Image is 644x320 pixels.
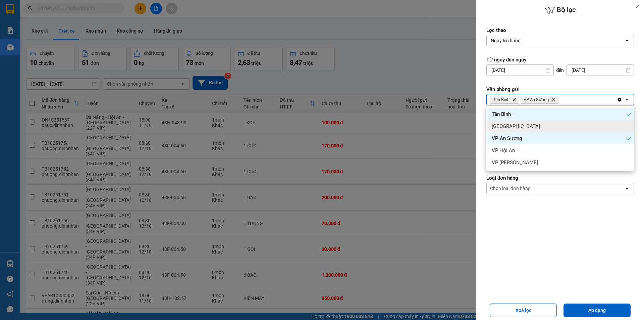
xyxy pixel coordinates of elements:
span: Tân Bình, close by backspace [490,96,519,104]
button: Áp dụng [563,304,631,317]
span: VP An Sương [524,97,549,102]
ul: Menu [486,105,634,171]
span: VP Hội An [492,147,515,154]
button: Xoá lọc [490,304,557,317]
svg: open [624,38,630,43]
span: đến [556,67,564,74]
label: Lọc theo [486,27,634,34]
svg: Delete [512,98,516,102]
span: Tân Bình [493,97,509,102]
svg: Delete [551,98,555,102]
h6: Bộ lọc [476,5,644,15]
label: Từ ngày đến ngày [486,56,634,63]
input: Selected Tân Bình, VP An Sương. [560,96,560,103]
span: VP An Sương, close by backspace [521,96,558,104]
svg: open [624,97,630,102]
span: Tân Bình [492,111,511,118]
div: Chọn loại đơn hàng [490,185,531,192]
div: Ngày lên hàng [491,37,521,44]
svg: Clear all [617,97,622,102]
input: Select a date. [567,65,634,76]
span: [GEOGRAPHIC_DATA] [492,123,540,130]
svg: open [624,186,630,191]
span: VP [PERSON_NAME] [492,159,538,166]
input: Selected Ngày lên hàng. [521,37,522,44]
label: Văn phòng gửi [486,86,634,93]
input: Select a date. [487,65,553,76]
span: VP An Sương [492,135,522,142]
label: Loại đơn hàng [486,175,634,181]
